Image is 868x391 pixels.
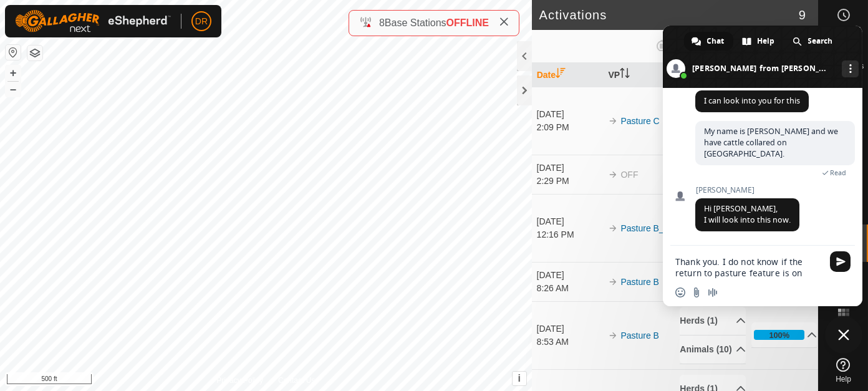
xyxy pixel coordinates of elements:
[680,335,745,364] p-accordion-header: Animals (10)
[675,256,822,279] textarea: Compose your message...
[532,63,604,87] th: Date
[830,168,846,177] span: Read
[830,251,851,272] span: Send
[385,17,446,28] span: Base Stations
[379,17,385,28] span: 8
[758,32,775,51] span: Help
[608,331,618,340] img: arrow
[735,32,784,51] div: Help
[556,70,566,80] p-sorticon: Activate to sort
[537,162,602,175] div: [DATE]
[620,170,638,180] span: OFF
[751,322,817,347] p-accordion-header: 100%
[620,331,658,340] a: Pasture B
[608,116,618,126] img: arrow
[620,70,630,80] p-sorticon: Activate to sort
[819,353,868,388] a: Help
[620,116,659,126] a: Pasture C
[620,223,670,233] a: Pasture B_C
[836,375,851,383] span: Help
[769,329,789,341] div: 100%
[808,32,833,51] span: Search
[216,375,263,386] a: Privacy Policy
[15,10,171,32] img: Gallagher Logo
[695,186,799,195] span: [PERSON_NAME]
[537,175,602,188] div: 2:29 PM
[754,330,804,340] div: 100%
[620,277,658,287] a: Pasture B
[708,287,718,297] span: Audio message
[518,373,520,384] span: i
[608,170,618,180] img: arrow
[537,108,602,121] div: [DATE]
[278,375,315,386] a: Contact Us
[704,203,791,225] span: Hi [PERSON_NAME], I will look into this now.
[680,307,745,335] p-accordion-header: Herds (1)
[537,322,602,335] div: [DATE]
[785,32,842,51] div: Search
[537,269,602,282] div: [DATE]
[6,82,21,97] button: –
[675,287,685,297] span: Insert an emoji
[6,65,21,80] button: +
[537,282,602,295] div: 8:26 AM
[537,121,602,134] div: 2:09 PM
[608,277,618,287] img: arrow
[513,372,526,385] button: i
[6,45,21,60] button: Reset Map
[704,126,838,159] span: My name is [PERSON_NAME] and we have cattle collared on [GEOGRAPHIC_DATA].
[692,287,702,297] span: Send a file
[825,316,862,354] div: Close chat
[539,7,799,22] h2: Activations
[842,60,859,77] div: More channels
[704,95,800,106] span: I can look into you for this
[608,223,618,233] img: arrow
[826,25,861,32] span: Schedules
[603,63,675,87] th: VP
[446,17,489,28] span: OFFLINE
[27,46,42,60] button: Map Layers
[799,6,806,24] span: 9
[707,32,725,51] span: Chat
[537,215,602,228] div: [DATE]
[537,228,602,241] div: 12:16 PM
[684,32,733,51] div: Chat
[195,15,208,28] span: DR
[537,335,602,349] div: 8:53 AM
